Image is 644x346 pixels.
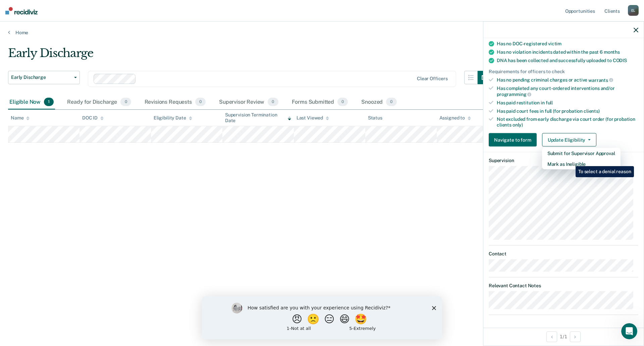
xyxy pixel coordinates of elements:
[497,86,638,97] div: Has completed any court-ordered interventions and/or
[489,283,638,289] dt: Relevant Contact Notes
[44,98,54,106] span: 1
[218,95,280,110] div: Supervisor Review
[588,77,613,83] span: warrants
[570,331,581,342] button: Next Opportunity
[604,49,620,55] span: months
[542,133,596,147] button: Update Eligibility
[337,98,348,106] span: 0
[489,69,638,75] div: Requirements for officers to check
[195,98,206,106] span: 0
[120,98,131,106] span: 0
[439,115,471,121] div: Assigned to
[8,95,55,110] div: Eligible Now
[613,58,627,63] span: CODIS
[546,331,557,342] button: Previous Opportunity
[489,251,638,256] dt: Contact
[268,98,278,106] span: 0
[546,100,553,105] span: full
[497,58,638,63] div: DNA has been collected and successfully uploaded to
[202,296,442,339] iframe: Survey by Kim from Recidiviz
[143,95,207,110] div: Revisions Requests
[82,115,104,121] div: DOC ID
[154,115,192,121] div: Eligibility Date
[368,115,382,121] div: Status
[8,30,636,36] a: Home
[497,100,638,105] div: Has paid restitution in
[11,75,71,80] span: Early Discharge
[497,116,638,128] div: Not excluded from early discharge via court order (for probation clients
[386,98,396,106] span: 0
[489,133,537,147] button: Navigate to form
[584,108,600,113] span: clients)
[417,76,448,82] div: Clear officers
[497,49,638,55] div: Has no violation incidents dated within the past 6
[497,92,531,97] span: programming
[225,112,291,123] div: Supervision Termination Date
[513,122,523,128] span: only)
[11,115,30,121] div: Name
[489,158,638,163] dt: Supervision
[66,95,132,110] div: Ready for Discharge
[548,41,561,46] span: victim
[542,148,621,159] button: Submit for Supervisor Approval
[290,95,350,110] div: Forms Submitted
[8,46,491,65] div: Early Discharge
[497,77,638,83] div: Has no pending criminal charges or active
[360,95,398,110] div: Snoozed
[628,5,639,16] div: E L
[621,323,637,339] iframe: Intercom live chat
[542,159,621,169] button: Mark as Ineligible
[497,41,638,47] div: Has no DOC-registered
[483,328,644,345] div: 1 / 1
[5,7,38,14] img: Recidiviz
[497,108,638,114] div: Has paid court fees in full (for probation
[297,115,329,121] div: Last Viewed
[489,133,539,147] a: Navigate to form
